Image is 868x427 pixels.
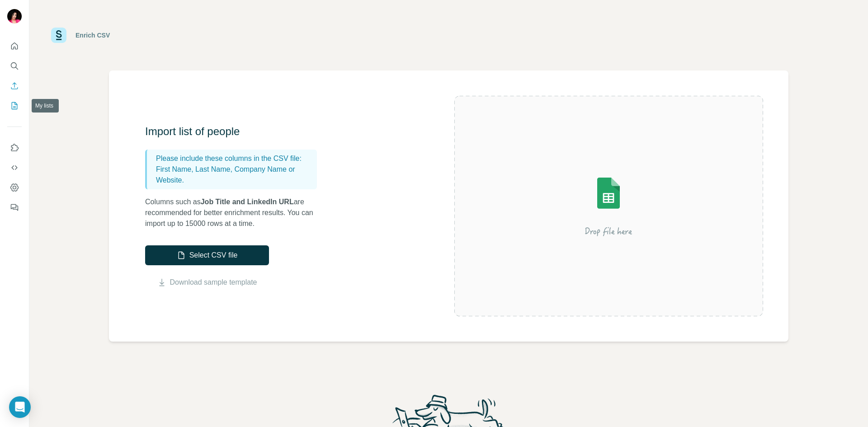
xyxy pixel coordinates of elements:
button: Download sample template [145,277,269,288]
a: Download sample template [170,277,257,288]
button: Quick start [7,38,22,54]
h3: Import list of people [145,124,326,139]
span: Job Title and LinkedIn URL [201,198,294,206]
button: Search [7,58,22,74]
button: Select CSV file [145,245,269,265]
img: Surfe Illustration - Drop file here or select below [527,152,690,260]
img: Avatar [7,9,22,23]
p: Columns such as are recommended for better enrichment results. You can import up to 15000 rows at... [145,197,326,229]
button: Enrich CSV [7,78,22,94]
div: Open Intercom Messenger [9,396,31,418]
p: First Name, Last Name, Company Name or Website. [156,164,313,186]
button: Dashboard [7,179,22,196]
button: Use Surfe API [7,160,22,176]
div: Enrich CSV [75,31,110,40]
p: Please include these columns in the CSV file: [156,153,313,164]
img: Surfe Logo [51,28,66,43]
button: My lists [7,98,22,114]
button: Feedback [7,199,22,216]
button: Use Surfe on LinkedIn [7,140,22,156]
